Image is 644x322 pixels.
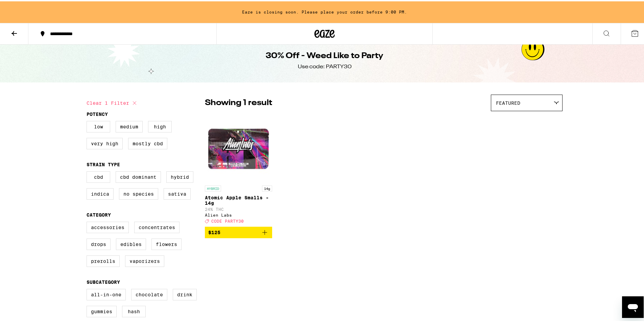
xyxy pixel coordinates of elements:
p: Atomic Apple Smalls - 14g [205,194,272,204]
label: All-In-One [87,288,126,299]
p: Showing 1 result [205,96,272,107]
label: Chocolate [131,288,167,299]
label: Very High [87,137,123,148]
p: 14g [262,184,272,190]
span: CODE PARTY30 [211,218,244,222]
label: CBD [87,170,110,181]
label: Drink [173,288,197,299]
label: Mostly CBD [128,137,167,148]
legend: Subcategory [87,278,120,283]
span: Featured [496,99,520,104]
label: No Species [119,187,158,198]
div: Alien Labs [205,212,272,216]
label: Indica [87,187,114,198]
label: Gummies [87,304,117,316]
label: Concentrates [134,220,180,232]
a: Open page for Atomic Apple Smalls - 14g from Alien Labs [205,113,272,225]
legend: Strain Type [87,160,120,166]
label: Medium [116,120,143,131]
p: 24% THC [205,206,272,210]
legend: Category [87,211,111,216]
label: Vaporizers [125,254,164,266]
label: CBD Dominant [116,170,161,181]
p: HYBRID [205,184,221,190]
iframe: Button to launch messaging window [622,295,644,317]
label: Hybrid [166,170,193,181]
label: Drops [87,237,111,249]
label: Hash [122,304,146,316]
label: Sativa [164,187,191,198]
button: Clear 1 filter [87,93,139,110]
h1: 30% Off - Weed Like to Party [266,49,383,60]
label: High [148,120,172,131]
legend: Potency [87,110,108,116]
button: Add to bag [205,225,272,237]
span: $125 [208,228,220,234]
div: Use code: PARTY30 [298,62,352,69]
label: Flowers [151,237,182,249]
img: Alien Labs - Atomic Apple Smalls - 14g [205,113,272,181]
label: Accessories [87,220,129,232]
label: Edibles [116,237,146,249]
label: Prerolls [87,254,120,266]
label: Low [87,120,110,131]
